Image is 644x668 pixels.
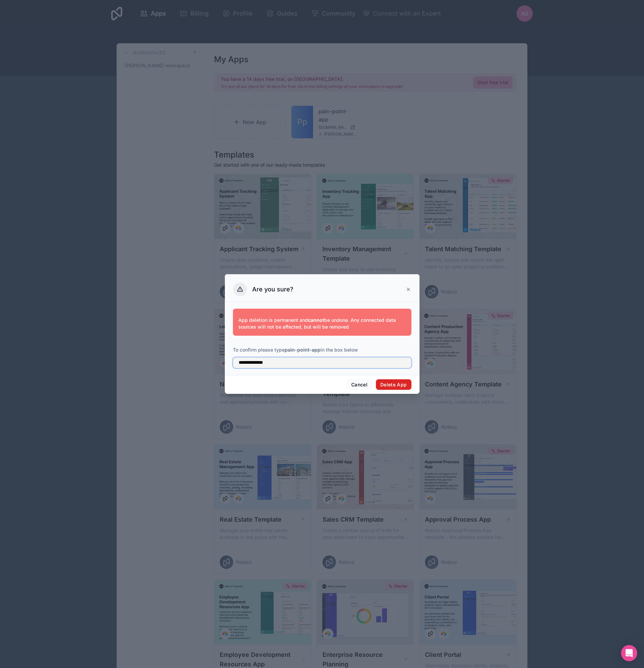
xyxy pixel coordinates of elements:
div: Open Intercom Messenger [621,645,637,661]
strong: cannot [308,317,324,323]
button: Cancel [347,379,372,390]
p: App deletion is permanent and be undone. Any connected data sources will not be affected, but wil... [238,317,406,330]
strong: pain-point-app [285,347,320,353]
h3: Are you sure? [252,285,293,293]
p: To confirm please type in the box below [233,347,411,353]
button: Delete App [376,379,411,390]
